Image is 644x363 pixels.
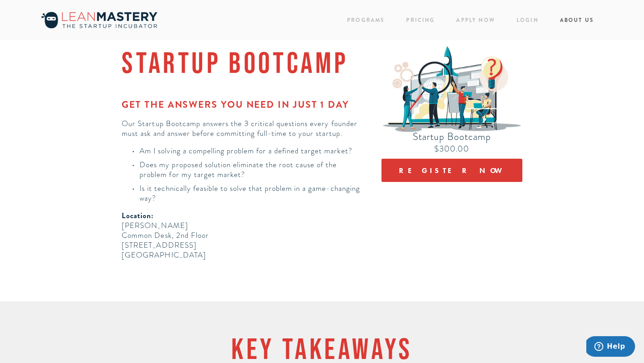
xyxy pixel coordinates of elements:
[140,146,366,156] p: Am I solving a compelling problem for a defined target market?
[140,184,366,203] p: Is it technically feasible to solve that problem in a game-changing way?
[456,14,495,26] a: Apply Now
[399,165,505,177] span: Register Now
[347,16,385,24] a: Programs
[381,144,522,154] div: $300.00
[122,211,366,260] p: [PERSON_NAME] Common Desk, 2nd Floor [STREET_ADDRESS] [GEOGRAPHIC_DATA]
[122,210,154,221] strong: Location:
[586,336,635,359] iframe: Opens a widget where you can find more information
[37,9,162,31] img: LeanMastery, the incubator your startup needs to get going, grow &amp; thrive
[413,132,491,142] a: Startup Bootcamp
[122,98,349,111] strong: GET THE ANSWERS YOU NEED IN JUST 1 DAY
[122,119,366,139] p: Our Startup Bootcamp answers the 3 critical questions every founder must ask and answer before co...
[406,14,435,26] a: Pricing
[381,46,522,132] img: Startup Bootcamp Slides-05.png
[560,14,594,26] a: About Us
[517,14,538,26] a: Login
[140,160,366,180] p: Does my proposed solution eliminate the root cause of the problem for my target market?
[122,46,366,79] h1: STARTUP BOOTCAMP
[381,159,522,182] button: Register Now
